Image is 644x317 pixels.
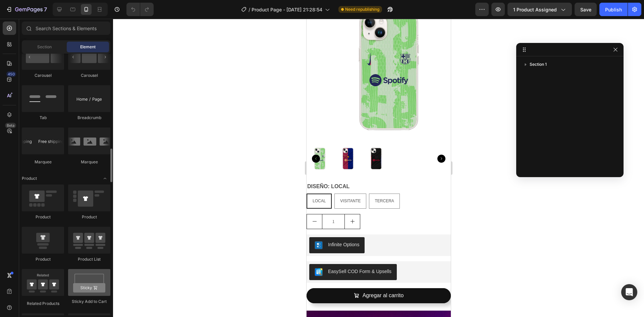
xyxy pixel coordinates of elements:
[252,6,322,13] span: Product Page - [DATE] 21:28:54
[100,173,110,184] span: Toggle open
[68,72,110,78] div: Carousel
[530,61,547,68] span: Section 1
[599,3,628,16] button: Publish
[126,3,154,16] div: Undo/Redo
[22,159,64,165] div: Marquee
[22,72,64,78] div: Carousel
[68,214,110,220] div: Product
[22,21,110,35] input: Search Sections & Elements
[22,115,64,121] div: Tab
[507,3,572,16] button: 1 product assigned
[249,6,250,13] span: /
[6,71,16,77] div: 450
[44,5,47,13] p: 7
[68,115,110,121] div: Breadcrumb
[5,123,16,128] div: Beta
[580,7,591,12] span: Save
[345,6,379,12] span: Need republishing
[22,256,64,262] div: Product
[22,301,64,307] div: Related Products
[22,175,37,181] span: Product
[621,284,637,300] div: Open Intercom Messenger
[68,256,110,262] div: Product List
[68,299,110,305] div: Sticky Add to Cart
[68,159,110,165] div: Marquee
[307,19,451,317] iframe: Design area
[605,6,622,13] div: Publish
[37,44,52,50] span: Section
[22,214,64,220] div: Product
[3,3,50,16] button: 7
[575,3,597,16] button: Save
[80,44,96,50] span: Element
[513,6,557,13] span: 1 product assigned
